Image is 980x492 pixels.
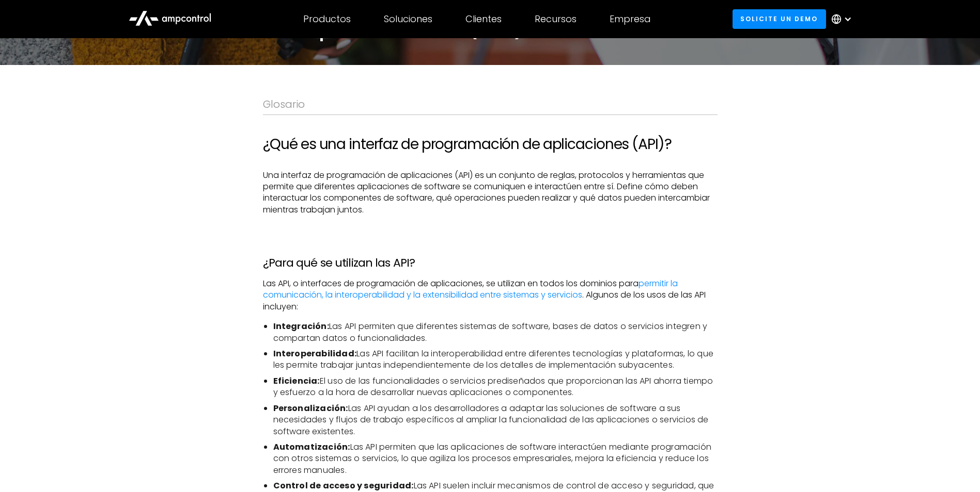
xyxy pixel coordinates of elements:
[384,13,432,25] div: Soluciones
[610,13,650,25] div: Empresa
[273,375,320,387] strong: Eficiencia:
[303,13,351,25] div: Productos
[273,441,718,476] li: Las API permiten que las aplicaciones de software interactúen mediante programación con otros sis...
[273,320,329,332] strong: Integración:
[263,136,718,153] h2: ¿Qué es una interfaz de programación de aplicaciones (API)?
[273,402,348,414] strong: Personalización:
[273,403,718,437] li: Las API ayudan a los desarrolladores a adaptar las soluciones de software a sus necesidades y flu...
[263,170,718,216] p: Una interfaz de programación de aplicaciones (API) es un conjunto de reglas, protocolos y herrami...
[273,480,414,491] strong: Control de acceso y seguridad:
[263,256,718,270] h3: ¿Para qué se utilizan las API?
[273,321,718,344] li: Las API permiten que diferentes sistemas de software, bases de datos o servicios integren y compa...
[273,348,357,359] strong: Interoperabilidad:
[263,277,678,301] a: permitir la comunicación, la interoperabilidad y la extensibilidad entre sistemas y servicios
[535,13,577,25] div: Recursos
[273,375,718,399] li: El uso de las funcionalidades o servicios prediseñados que proporcionan las API ahorra tiempo y e...
[263,224,718,235] p: ‍
[263,98,718,110] div: Glosario
[465,13,502,25] div: Clientes
[733,9,826,28] a: Solicite un demo
[273,441,350,453] strong: Automatización:
[273,348,718,371] li: Las API facilitan la interoperabilidad entre diferentes tecnologías y plataformas, lo que les per...
[263,278,718,313] p: Las API, o interfaces de programación de aplicaciones, se utilizan en todos los dominios para . A...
